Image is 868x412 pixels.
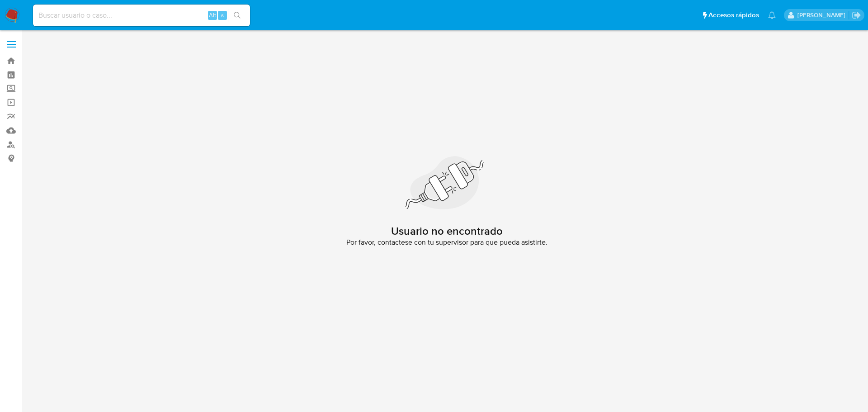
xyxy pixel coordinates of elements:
[852,10,861,20] a: Salir
[768,11,776,19] a: Notificaciones
[209,11,216,19] span: Alt
[33,9,250,21] input: Buscar usuario o caso...
[708,10,759,20] span: Accesos rápidos
[797,11,849,19] p: fernando.ftapiamartinez@mercadolibre.com.mx
[228,9,246,22] button: search-icon
[221,11,224,19] span: s
[346,238,547,247] span: Por favor, contactese con tu supervisor para que pueda asistirte.
[391,224,503,238] h2: Usuario no encontrado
